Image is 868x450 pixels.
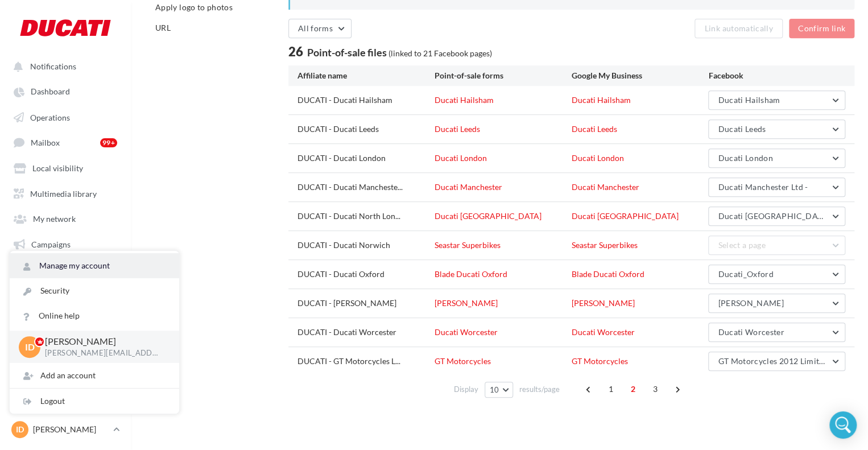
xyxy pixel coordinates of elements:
[571,298,634,308] a: [PERSON_NAME]
[7,81,124,101] a: Dashboard
[100,138,117,147] div: 99+
[718,153,773,163] span: Ducati London
[10,389,179,414] div: Logout
[718,124,766,134] span: Ducati Leeds
[571,211,678,221] a: Ducati [GEOGRAPHIC_DATA]
[297,327,435,338] div: DUCATI - Ducati Worcester
[32,163,83,173] span: Local visibility
[571,240,637,250] a: Seastar Superbikes
[789,19,854,38] button: Confirm link
[695,19,782,38] button: Link automatically
[297,152,435,164] div: DUCATI - Ducati London
[30,188,97,198] span: Multimedia library
[708,90,845,110] button: Ducati Hailsham
[45,335,161,348] p: [PERSON_NAME]
[829,411,857,439] div: Open Intercom Messenger
[388,48,492,58] span: (linked to 21 Facebook pages)
[307,46,387,59] span: Point-of-sale files
[435,95,494,105] a: Ducati Hailsham
[602,380,620,398] span: 1
[435,269,507,279] a: Blade Ducati Oxford
[288,43,303,60] span: 26
[708,323,845,342] button: Ducati Worcester
[435,182,502,192] a: Ducati Manchester
[571,70,708,81] div: Google My Business
[33,214,76,224] span: My network
[435,327,498,337] a: Ducati Worcester
[7,106,124,127] a: Operations
[435,240,501,250] a: Seastar Superbikes
[9,419,122,440] a: ID [PERSON_NAME]
[297,210,400,222] span: DUCATI - Ducati North Lon...
[708,236,845,255] button: Select a page
[718,327,784,337] span: Ducati Worcester
[7,56,119,76] button: Notifications
[31,87,70,97] span: Dashboard
[25,340,35,353] span: ID
[10,253,179,278] a: Manage my account
[10,363,179,388] div: Add an account
[718,240,766,250] span: Select a page
[708,70,845,81] div: Facebook
[297,298,435,309] div: DUCATI - [PERSON_NAME]
[31,239,71,249] span: Campaigns
[718,182,808,192] span: Ducati Manchester Ltd -
[297,269,435,280] div: DUCATI - Ducati Oxford
[30,61,76,71] span: Notifications
[571,182,639,192] a: Ducati Manchester
[435,153,487,163] a: Ducati London
[7,131,124,152] a: Mailbox 99+
[718,269,774,279] span: Ducati_Oxford
[30,112,70,122] span: Operations
[10,303,179,328] a: Online help
[519,384,560,395] span: results/page
[708,352,845,371] button: GT Motorcycles 2012 Limited - [GEOGRAPHIC_DATA]
[435,298,498,308] a: [PERSON_NAME]
[571,95,630,105] a: Ducati Hailsham
[490,385,499,394] span: 10
[33,424,109,435] p: [PERSON_NAME]
[718,298,784,308] span: [PERSON_NAME]
[485,382,514,398] button: 10
[571,153,623,163] a: Ducati London
[435,70,572,81] div: Point-of-sale forms
[708,265,845,284] button: Ducati_Oxford
[646,380,664,398] span: 3
[435,356,491,366] a: GT Motorcycles
[10,278,179,303] a: Security
[571,269,644,279] a: Blade Ducati Oxford
[155,2,233,12] span: Apply logo to photos
[718,211,829,221] span: Ducati [GEOGRAPHIC_DATA]
[297,123,435,135] div: DUCATI - Ducati Leeds
[288,19,352,38] button: All forms
[31,138,60,147] span: Mailbox
[435,211,542,221] a: Ducati [GEOGRAPHIC_DATA]
[297,356,400,367] span: DUCATI - GT Motorcycles L...
[624,380,642,398] span: 2
[297,240,435,251] div: DUCATI - Ducati Norwich
[7,157,124,177] a: Local visibility
[718,95,780,105] span: Ducati Hailsham
[708,207,845,226] button: Ducati [GEOGRAPHIC_DATA]
[7,208,124,228] a: My network
[571,124,617,134] a: Ducati Leeds
[708,177,845,197] button: Ducati Manchester Ltd -
[297,94,435,106] div: DUCATI - Ducati Hailsham
[298,23,333,33] span: All forms
[297,70,435,81] div: Affiliate name
[454,384,478,395] span: Display
[571,356,627,366] a: GT Motorcycles
[16,424,24,435] span: ID
[435,124,480,134] a: Ducati Leeds
[7,183,124,203] a: Multimedia library
[708,119,845,139] button: Ducati Leeds
[45,348,161,358] p: [PERSON_NAME][EMAIL_ADDRESS][PERSON_NAME][DOMAIN_NAME]
[708,294,845,313] button: [PERSON_NAME]
[297,181,403,193] span: DUCATI - Ducati Mancheste...
[7,233,124,254] a: Campaigns
[571,327,634,337] a: Ducati Worcester
[155,23,171,32] span: URL
[708,148,845,168] button: Ducati London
